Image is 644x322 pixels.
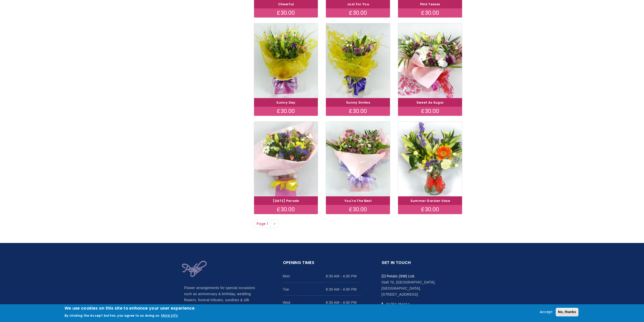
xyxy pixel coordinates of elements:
img: Home [182,260,207,278]
p: By clicking the Accept button, you agree to us doing so. [65,313,160,318]
strong: Petals (SW) Ltd. [387,274,415,278]
span: 8:30 AM - 4:00 PM [326,273,361,279]
button: More info [161,313,178,319]
div: £30.00 [398,205,462,214]
div: £30.00 [326,205,390,214]
span: Page 1 [254,220,271,228]
a: Cheerful [278,2,294,6]
a: Summer Garden Vase [410,199,450,203]
a: [DATE] Parade [273,199,299,203]
a: Sweet As Sugar [417,100,444,105]
span: ›› [274,221,276,226]
a: Sunny Smiles [346,100,370,105]
h2: Opening Times [283,259,361,269]
h2: Get in touch [382,259,460,269]
a: Sunny Day [276,100,295,105]
div: £30.00 [398,107,462,116]
div: £30.00 [326,8,390,17]
li: Wed [283,296,361,309]
span: 8:30 AM - 4:00 PM [326,286,361,292]
a: You're The Best [344,199,372,203]
div: £30.00 [254,107,318,116]
div: £30.00 [326,107,390,116]
li: Stall 70, [GEOGRAPHIC_DATA], [GEOGRAPHIC_DATA], [STREET_ADDRESS] [382,269,460,297]
nav: Page navigation [254,220,463,228]
li: Tue [283,282,361,296]
h2: We use cookies on this site to enhance your user experience [65,306,195,311]
img: Sunny Day [254,23,318,98]
a: Pink Teaser [420,2,441,6]
a: Just For You [347,2,369,6]
li: 01752 254411 [382,297,460,307]
div: £30.00 [398,8,462,17]
img: Summer Garden Vase [398,122,462,196]
button: No, thanks [556,308,578,316]
li: Mon [283,269,361,282]
img: Sweet As Sugar [398,23,462,98]
img: Carnival Parade [250,117,322,200]
img: Sunny Smiles [326,23,390,98]
button: Accept [538,309,555,315]
div: £30.00 [254,205,318,214]
span: 8:30 AM - 4:00 PM [326,299,361,306]
p: Flower arrangements for special occasions such as anniversary & birthday, wedding flowers, funera... [184,285,263,309]
div: £30.00 [254,8,318,17]
img: You're The Best [326,122,390,196]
